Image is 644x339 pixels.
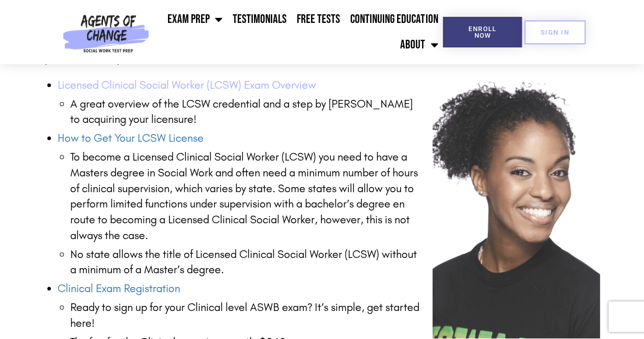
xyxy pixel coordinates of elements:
[292,7,345,32] a: Free Tests
[70,247,421,278] p: No state allows the title of Licensed Clinical Social Worker (LCSW) without a minimum of a Master...
[395,32,443,58] a: About
[58,282,180,295] a: Clinical Exam Registration
[153,7,443,58] nav: Menu
[459,25,506,39] span: Enroll Now
[541,29,569,36] span: SIGN IN
[70,300,421,331] li: Ready to sign up for your Clinical level ASWB exam? It’s simple, get started here!
[443,17,522,47] a: Enroll Now
[524,20,585,44] a: SIGN IN
[345,7,443,32] a: Continuing Education
[70,149,421,244] p: To become a Licensed Clinical Social Worker (LCSW) you need to have a Masters degree in Social Wo...
[58,132,204,145] a: How to Get Your LCSW License
[162,7,228,32] a: Exam Prep
[58,79,316,92] a: Licensed Clinical Social Worker (LCSW) Exam Overview
[70,96,421,128] li: A great overview of the LCSW credential and a step by [PERSON_NAME] to acquiring your licensure!
[228,7,292,32] a: Testimonials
